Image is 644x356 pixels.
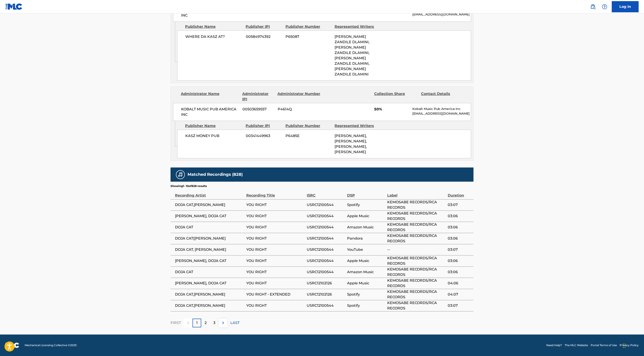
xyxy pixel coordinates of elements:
div: ISRC [307,188,345,198]
p: 1 [196,320,198,326]
span: Apple Music [347,281,385,286]
p: Kobalt Music Pub America Inc [412,107,471,111]
span: [PERSON_NAME], DOJA CAT [175,213,244,219]
iframe: Chat Widget [622,335,644,356]
h5: Matched Recordings (828) [188,172,243,177]
span: YOU RIGHT [246,269,305,275]
span: -- [387,247,445,252]
p: Showing 1 - 10 of 828 results [171,184,207,188]
div: Publisher Number [285,123,331,129]
a: Need Help? [546,343,562,347]
span: USRC12102126 [307,281,345,286]
a: Log In [612,1,639,12]
span: Amazon Music [347,225,385,230]
span: WHERE DA KASZ AT? [185,34,242,39]
div: Publisher Number [285,24,331,29]
span: 03:06 [448,258,471,264]
div: Administrator Number [277,91,321,102]
span: DOJA CAT [175,225,244,230]
span: DOJA CAT,[PERSON_NAME] [175,202,244,208]
span: 03:07 [448,202,471,208]
span: KEMOSABE RECORDS/RCA RECORDS [387,278,445,289]
span: DOJA CAT,[PERSON_NAME] [175,303,244,308]
div: Represented Writers [335,24,380,29]
div: Administrator Name [181,91,239,102]
img: help [602,4,607,9]
img: right [220,320,226,326]
a: Privacy Policy [620,343,639,347]
div: Duration [448,188,471,198]
span: [PERSON_NAME], DOJA CAT [175,281,244,286]
span: Pandora [347,236,385,241]
span: DOJA CAT, [PERSON_NAME] [175,247,244,252]
span: USRC12100544 [307,213,345,219]
span: YOU RIGHT [246,303,305,308]
span: KASZ MONEY PUB [185,133,242,139]
span: 00503659557 [242,107,274,112]
div: Publisher IPI [246,123,282,129]
span: [PERSON_NAME], DOJA CAT [175,258,244,264]
span: YouTube [347,247,385,252]
span: 03:06 [448,236,471,241]
span: YOU RIGHT [246,225,305,230]
div: Represented Writers [335,123,380,129]
span: [PERSON_NAME], [PERSON_NAME], [PERSON_NAME], [PERSON_NAME] [335,134,367,154]
span: YOU RIGHT [246,202,305,208]
span: 04:06 [448,281,471,286]
p: [EMAIL_ADDRESS][DOMAIN_NAME] [412,111,471,116]
span: KEMOSABE RECORDS/RCA RECORDS [387,267,445,277]
span: Spotify [347,292,385,297]
a: Portal Terms of Use [591,343,617,347]
span: YOU RIGHT - EXTENDED [246,292,305,297]
span: Mechanical Licensing Collective © 2025 [25,343,77,347]
div: DSP [347,188,385,198]
img: MLC Logo [5,3,23,10]
div: Help [600,2,609,11]
a: The MLC Website [565,343,588,347]
span: USRC12102126 [307,292,345,297]
span: KEMOSABE RECORDS/RCA RECORDS [387,255,445,266]
span: 03:06 [448,213,471,219]
span: YOU RIGHT [246,236,305,241]
div: Publisher Name [185,123,242,129]
span: 03:06 [448,225,471,230]
span: KEMOSABE RECORDS/RCA RECORDS [387,199,445,210]
p: [EMAIL_ADDRESS][DOMAIN_NAME] [412,12,471,17]
span: 03:07 [448,303,471,308]
span: Spotify [347,202,385,208]
span: Apple Music [347,213,385,219]
span: 00341449963 [246,133,282,139]
span: USRC12100544 [307,303,345,308]
span: KOBALT MUSIC PUB AMERICA INC [181,107,239,117]
span: [PERSON_NAME] ZANDILE DLAMINI, [PERSON_NAME] ZANDILE DLAMINI, [PERSON_NAME] ZANDILE DLAMINI, [PER... [335,34,370,76]
div: Recording Artist [175,188,244,198]
span: 03:07 [448,247,471,252]
span: USRC12100544 [307,247,345,252]
img: logo [5,343,19,348]
span: KEMOSABE RECORDS/RCA RECORDS [387,300,445,311]
p: LAST [230,320,240,326]
div: Collection Share [374,91,418,102]
span: YOU RIGHT [246,258,305,264]
span: KEMOSABE RECORDS/RCA RECORDS [387,222,445,233]
span: DOJA CAT,[PERSON_NAME] [175,292,244,297]
span: KEMOSABE RECORDS/RCA RECORDS [387,211,445,221]
span: 03:06 [448,269,471,275]
div: Publisher Name [185,24,242,29]
div: Label [387,188,445,198]
span: Spotify [347,303,385,308]
div: Publisher IPI [246,24,282,29]
span: Amazon Music [347,269,385,275]
div: Contact Details [421,91,465,102]
span: Apple Music [347,258,385,264]
a: Public Search [588,2,597,11]
span: YOU RIGHT [246,247,305,252]
span: P4614Q [278,107,321,112]
p: FIRST [171,320,181,326]
span: USRC12100544 [307,202,345,208]
span: 04:07 [448,292,471,297]
img: search [590,4,596,9]
div: Recording Title [246,188,305,198]
div: Drag [623,339,626,352]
